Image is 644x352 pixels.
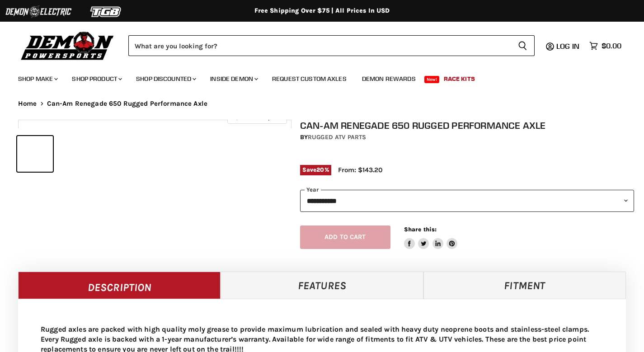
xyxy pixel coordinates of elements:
[232,114,282,121] span: Click to expand
[308,133,366,141] a: Rugged ATV Parts
[65,70,127,88] a: Shop Product
[17,136,53,172] button: IMAGE thumbnail
[265,70,353,88] a: Request Custom Axles
[5,3,72,20] img: Demon Electric Logo 2
[338,166,382,174] span: From: $143.20
[300,190,635,212] select: year
[72,3,140,20] img: TGB Logo 2
[221,272,423,299] a: Features
[300,132,635,142] div: by
[203,70,263,88] a: Inside Demon
[11,66,619,88] ul: Main menu
[18,100,37,108] a: Home
[404,225,458,249] aside: Share this:
[423,272,626,299] a: Fitment
[18,272,221,299] a: Description
[404,226,437,233] span: Share this:
[316,166,324,173] span: 20
[18,29,117,61] img: Demon Powersports
[585,39,626,52] a: $0.00
[552,42,585,50] a: Log in
[355,70,423,88] a: Demon Rewards
[300,120,635,131] h1: Can-Am Renegade 650 Rugged Performance Axle
[511,35,535,56] button: Search
[602,42,621,50] span: $0.00
[11,70,63,88] a: Shop Make
[128,35,511,56] input: Search
[129,70,202,88] a: Shop Discounted
[128,35,535,56] form: Product
[556,42,579,51] span: Log in
[424,76,440,83] span: New!
[47,100,207,108] span: Can-Am Renegade 650 Rugged Performance Axle
[437,70,482,88] a: Race Kits
[300,165,331,175] span: Save %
